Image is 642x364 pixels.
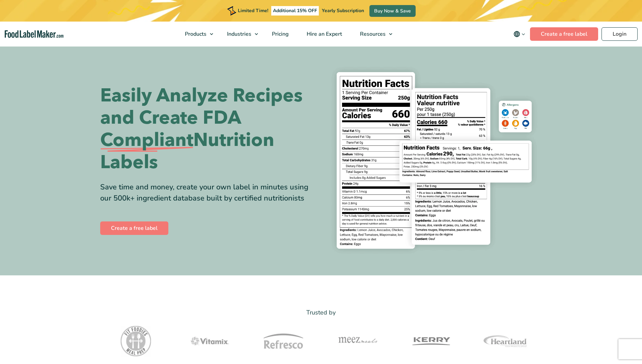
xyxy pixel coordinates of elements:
[271,6,319,16] span: Additional 15% OFF
[270,30,289,38] span: Pricing
[305,30,343,38] span: Hire an Expert
[100,129,193,151] span: Compliant
[176,22,217,47] a: Products
[351,22,396,47] a: Resources
[183,30,207,38] span: Products
[369,5,416,17] a: Buy Now & Save
[322,7,364,14] span: Yearly Subscription
[100,85,316,174] h1: Easily Analyze Recipes and Create FDA Nutrition Labels
[358,30,386,38] span: Resources
[100,182,316,204] div: Save time and money, create your own label in minutes using our 500k+ ingredient database built b...
[225,30,252,38] span: Industries
[530,27,598,41] a: Create a free label
[602,27,638,41] a: Login
[100,221,168,235] a: Create a free label
[218,22,261,47] a: Industries
[263,22,296,47] a: Pricing
[100,308,542,317] p: Trusted by
[238,7,268,14] span: Limited Time!
[298,22,350,47] a: Hire an Expert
